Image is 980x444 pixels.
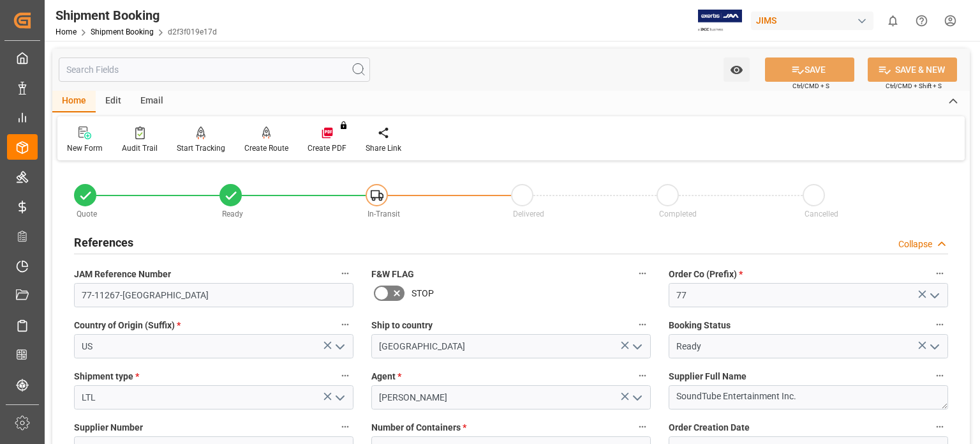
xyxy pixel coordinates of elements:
button: Country of Origin (Suffix) * [337,316,353,333]
div: Audit Trail [122,142,158,154]
button: F&W FLAG [634,265,651,282]
a: Shipment Booking [91,27,154,36]
span: Ctrl/CMD + S [792,81,829,91]
div: Edit [96,91,131,112]
span: Supplier Number [74,421,143,434]
button: SAVE & NEW [868,57,957,82]
span: Ship to country [371,319,433,332]
textarea: SoundTube Entertainment Inc. [669,385,948,410]
div: Start Tracking [177,142,225,154]
span: Supplier Full Name [669,370,746,383]
span: JAM Reference Number [74,268,171,281]
button: Shipment type * [337,367,353,384]
button: open menu [627,337,646,356]
span: Ready [222,210,243,218]
span: Quote [77,210,97,218]
span: Country of Origin (Suffix) [74,319,181,332]
span: STOP [412,287,434,300]
span: Order Co (Prefix) [669,268,743,281]
button: open menu [330,337,349,356]
button: Agent * [634,367,651,384]
div: JIMS [751,11,873,30]
button: JIMS [751,8,879,33]
span: Booking Status [669,319,731,332]
span: Cancelled [805,210,838,218]
span: Shipment type [74,370,139,383]
button: open menu [924,337,944,356]
span: Completed [659,210,697,218]
h2: References [74,234,133,251]
span: Ctrl/CMD + Shift + S [886,81,942,91]
div: Home [52,91,96,112]
button: open menu [330,388,349,408]
button: JAM Reference Number [337,265,353,282]
div: Create Route [244,142,288,154]
div: New Form [67,142,103,154]
span: Order Creation Date [669,421,750,434]
input: Search Fields [59,57,370,82]
button: Booking Status [932,316,948,333]
button: SAVE [765,57,854,82]
div: Shipment Booking [56,6,217,25]
button: open menu [724,57,750,82]
button: Supplier Number [337,418,353,435]
span: Delivered [513,210,544,218]
button: show 0 new notifications [879,6,907,35]
button: Ship to country [634,316,651,333]
div: Share Link [366,142,401,154]
span: In-Transit [367,210,400,218]
button: Order Creation Date [932,418,948,435]
button: open menu [627,388,646,408]
button: Number of Containers * [634,418,651,435]
img: Exertis%20JAM%20-%20Email%20Logo.jpg_1722504956.jpg [698,10,742,32]
div: Collapse [898,238,932,251]
span: F&W FLAG [371,268,414,281]
button: open menu [924,286,944,305]
button: Supplier Full Name [932,367,948,384]
button: Help Center [907,6,936,35]
span: Number of Containers [371,421,466,434]
a: Home [56,27,77,36]
input: Type to search/select [74,334,353,358]
div: Email [131,91,173,112]
button: Order Co (Prefix) * [932,265,948,282]
span: Agent [371,370,401,383]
